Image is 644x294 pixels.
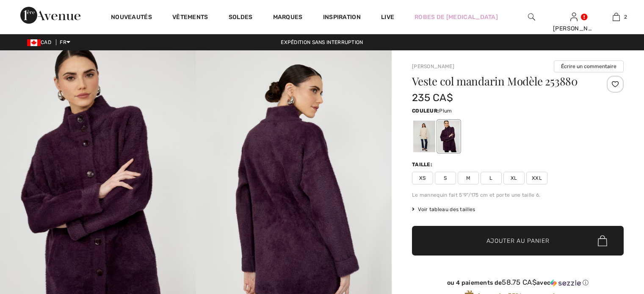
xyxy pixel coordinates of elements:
[273,14,303,22] a: Marques
[458,172,479,184] span: M
[438,121,460,152] div: Plum
[412,76,589,87] h1: Veste col mandarin Modèle 253880
[595,12,637,22] a: 2
[111,14,152,22] a: Nouveautés
[598,235,607,246] img: Bag.svg
[439,108,452,114] span: Plum
[486,236,550,245] span: Ajouter au panier
[502,278,536,286] span: 58.75 CA$
[554,60,624,72] button: Écrire un commentaire
[624,13,627,21] span: 2
[503,172,525,184] span: XL
[553,24,594,33] div: [PERSON_NAME]
[435,172,456,184] span: S
[27,39,55,45] span: CAD
[412,92,453,104] span: 235 CA$
[229,14,253,22] a: Soldes
[413,121,435,152] div: Champagne
[412,161,434,168] div: Taille:
[412,206,475,213] span: Voir tableau des tailles
[412,191,624,199] div: Le mannequin fait 5'9"/175 cm et porte une taille 6.
[528,12,535,22] img: recherche
[27,39,41,46] img: Canadian Dollar
[613,12,620,22] img: Mon panier
[415,13,498,22] a: Robes de [MEDICAL_DATA]
[412,278,624,287] div: ou 4 paiements de avec
[323,14,361,22] span: Inspiration
[412,278,624,290] div: ou 4 paiements de58.75 CA$avecSezzle Cliquez pour en savoir plus sur Sezzle
[412,63,454,69] a: [PERSON_NAME]
[412,172,433,184] span: XS
[550,279,581,287] img: Sezzle
[60,39,70,45] span: FR
[412,108,439,114] span: Couleur:
[481,172,502,184] span: L
[20,7,80,24] img: 1ère Avenue
[570,13,578,21] a: Se connecter
[412,226,624,256] button: Ajouter au panier
[526,172,547,184] span: XXL
[570,12,578,22] img: Mes infos
[172,14,208,22] a: Vêtements
[381,13,394,22] a: Live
